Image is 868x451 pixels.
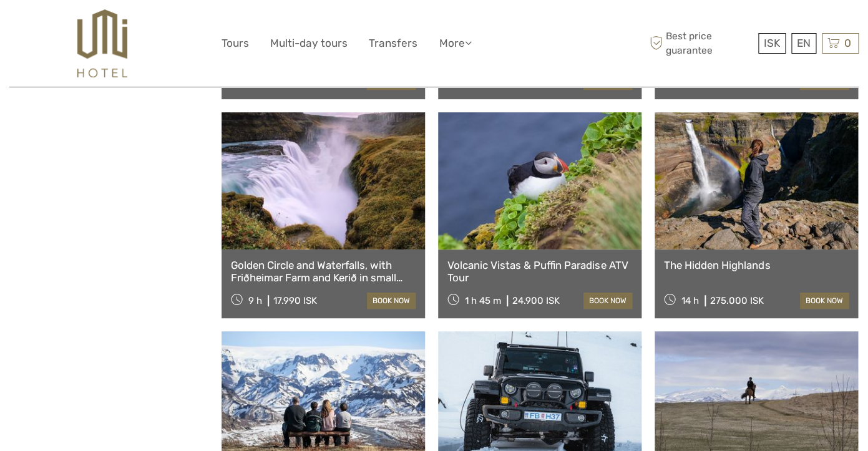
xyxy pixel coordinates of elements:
[231,259,416,284] a: Golden Circle and Waterfalls, with Friðheimar Farm and Kerið in small group
[512,295,560,306] div: 24.900 ISK
[144,19,158,34] button: Open LiveChat chat widget
[764,37,780,49] span: ISK
[681,295,699,306] span: 14 h
[791,33,816,54] div: EN
[583,293,632,309] a: book now
[270,34,348,52] a: Multi-day tours
[439,34,471,52] a: More
[447,259,632,284] a: Volcanic Vistas & Puffin Paradise ATV Tour
[664,259,849,271] a: The Hidden Highlands
[17,22,141,32] p: We're away right now. Please check back later!
[646,29,755,57] span: Best price guarantee
[273,295,317,306] div: 17.990 ISK
[465,295,501,306] span: 1 h 45 m
[222,34,249,52] a: Tours
[842,37,853,49] span: 0
[800,293,849,309] a: book now
[77,9,127,77] img: 526-1e775aa5-7374-4589-9d7e-5793fb20bdfc_logo_big.jpg
[248,295,262,306] span: 9 h
[367,293,416,309] a: book now
[369,34,417,52] a: Transfers
[710,295,764,306] div: 275.000 ISK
